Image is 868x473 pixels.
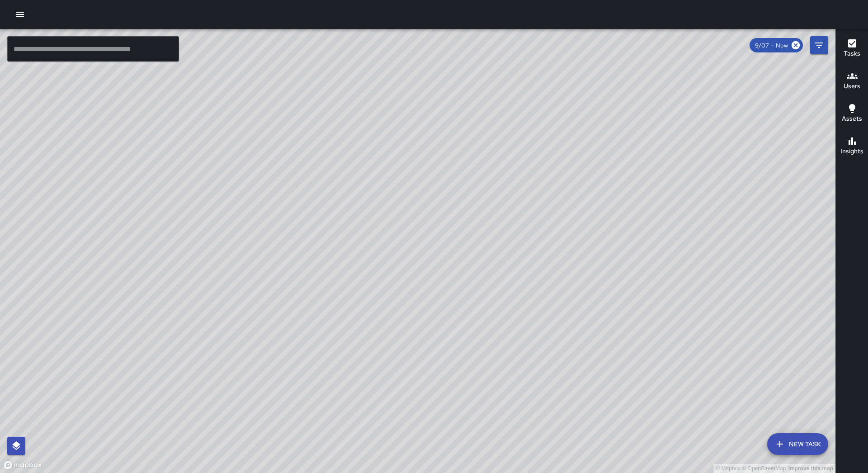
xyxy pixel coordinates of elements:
[750,42,793,49] span: 9/07 — Now
[836,130,868,163] button: Insights
[767,433,828,455] button: New Task
[836,98,868,130] button: Assets
[810,36,828,54] button: Filters
[844,49,860,59] h6: Tasks
[842,114,862,124] h6: Assets
[836,65,868,98] button: Users
[750,38,803,52] div: 9/07 — Now
[836,33,868,65] button: Tasks
[844,81,860,91] h6: Users
[840,147,863,156] h6: Insights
